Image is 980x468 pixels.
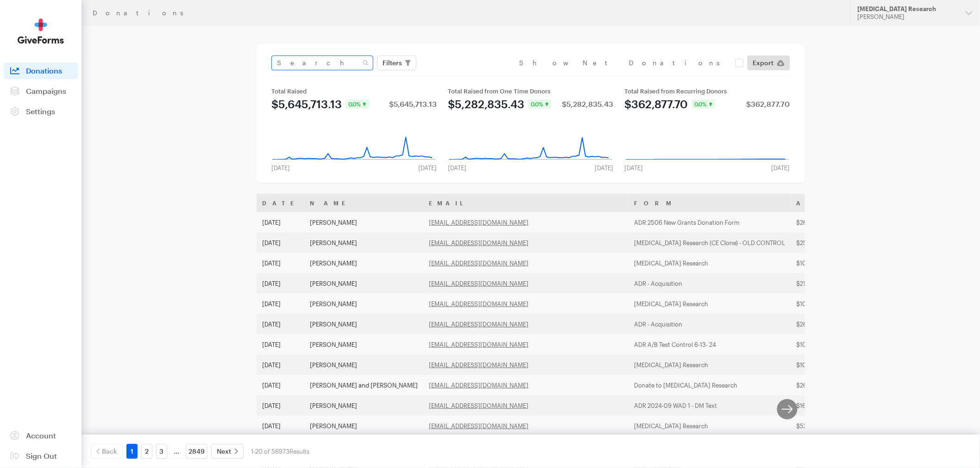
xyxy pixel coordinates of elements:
[628,194,791,212] th: Form
[858,5,958,13] div: [MEDICAL_DATA] Research
[628,253,791,273] td: [MEDICAL_DATA] Research
[429,422,528,430] a: [EMAIL_ADDRESS][DOMAIN_NAME]
[186,444,207,459] a: 2849
[628,334,791,355] td: ADR A/B Test Control 6-13- 24
[628,273,791,294] td: ADR - Acquisition
[304,233,423,253] td: [PERSON_NAME]
[791,253,866,273] td: $100.00
[304,395,423,416] td: [PERSON_NAME]
[429,219,528,226] a: [EMAIL_ADDRESS][DOMAIN_NAME]
[257,334,304,355] td: [DATE]
[26,66,62,75] span: Donations
[257,416,304,436] td: [DATE]
[257,355,304,375] td: [DATE]
[18,18,64,44] img: GiveForms
[26,107,55,116] span: Settings
[429,361,528,369] a: [EMAIL_ADDRESS][DOMAIN_NAME]
[304,194,423,212] th: Name
[429,402,528,409] a: [EMAIL_ADDRESS][DOMAIN_NAME]
[257,395,304,416] td: [DATE]
[448,99,524,110] div: $5,282,835.43
[628,294,791,314] td: [MEDICAL_DATA] Research
[791,212,866,233] td: $26.58
[26,86,66,95] span: Campaigns
[791,355,866,375] td: $100.00
[625,87,790,95] div: Total Raised from Recurring Donors
[628,314,791,334] td: ADR - Acquisition
[304,294,423,314] td: [PERSON_NAME]
[442,164,472,172] div: [DATE]
[304,375,423,395] td: [PERSON_NAME] and [PERSON_NAME]
[304,355,423,375] td: [PERSON_NAME]
[26,431,56,440] span: Account
[156,444,167,459] a: 3
[628,212,791,233] td: ADR 2506 New Grants Donation Form
[429,320,528,328] a: [EMAIL_ADDRESS][DOMAIN_NAME]
[628,395,791,416] td: ADR 2024-09 WAD 1 - DM Text
[791,395,866,416] td: $16.07
[748,55,790,70] a: Export
[753,57,774,68] span: Export
[562,100,614,108] div: $5,282,835.43
[791,334,866,355] td: $100.00
[304,273,423,294] td: [PERSON_NAME]
[289,448,309,455] span: Results
[791,194,866,212] th: Amount
[257,375,304,395] td: [DATE]
[4,83,78,99] a: Campaigns
[4,103,78,120] a: Settings
[429,341,528,348] a: [EMAIL_ADDRESS][DOMAIN_NAME]
[217,446,231,457] span: Next
[429,382,528,389] a: [EMAIL_ADDRESS][DOMAIN_NAME]
[4,427,78,444] a: Account
[257,194,304,212] th: Date
[429,300,528,308] a: [EMAIL_ADDRESS][DOMAIN_NAME]
[304,212,423,233] td: [PERSON_NAME]
[271,99,342,110] div: $5,645,713.13
[304,314,423,334] td: [PERSON_NAME]
[257,212,304,233] td: [DATE]
[858,13,958,21] div: [PERSON_NAME]
[271,55,373,70] input: Search Name & Email
[383,57,402,68] span: Filters
[377,55,416,70] button: Filters
[423,194,628,212] th: Email
[791,375,866,395] td: $262.92
[4,62,78,79] a: Donations
[448,87,613,95] div: Total Raised from One Time Donors
[619,164,649,172] div: [DATE]
[791,273,866,294] td: $21.32
[346,99,369,109] div: 0.0%
[429,280,528,287] a: [EMAIL_ADDRESS][DOMAIN_NAME]
[251,444,309,459] div: 1-20 of 56973
[257,253,304,273] td: [DATE]
[590,164,619,172] div: [DATE]
[747,100,790,108] div: $362,877.70
[791,233,866,253] td: $25.00
[692,99,716,109] div: 0.0%
[26,451,57,460] span: Sign Out
[304,253,423,273] td: [PERSON_NAME]
[257,233,304,253] td: [DATE]
[628,416,791,436] td: [MEDICAL_DATA] Research
[429,239,528,246] a: [EMAIL_ADDRESS][DOMAIN_NAME]
[4,448,78,464] a: Sign Out
[791,416,866,436] td: $52.84
[625,99,688,110] div: $362,877.70
[211,444,244,459] a: Next
[304,334,423,355] td: [PERSON_NAME]
[791,294,866,314] td: $105.36
[141,444,152,459] a: 2
[628,375,791,395] td: Donate to [MEDICAL_DATA] Research
[257,294,304,314] td: [DATE]
[528,99,552,109] div: 0.0%
[628,355,791,375] td: [MEDICAL_DATA] Research
[429,259,528,267] a: [EMAIL_ADDRESS][DOMAIN_NAME]
[791,314,866,334] td: $26.58
[266,164,295,172] div: [DATE]
[628,233,791,253] td: [MEDICAL_DATA] Research (CE Clone) - OLD CONTROL
[389,100,437,108] div: $5,645,713.13
[257,273,304,294] td: [DATE]
[766,164,796,172] div: [DATE]
[257,314,304,334] td: [DATE]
